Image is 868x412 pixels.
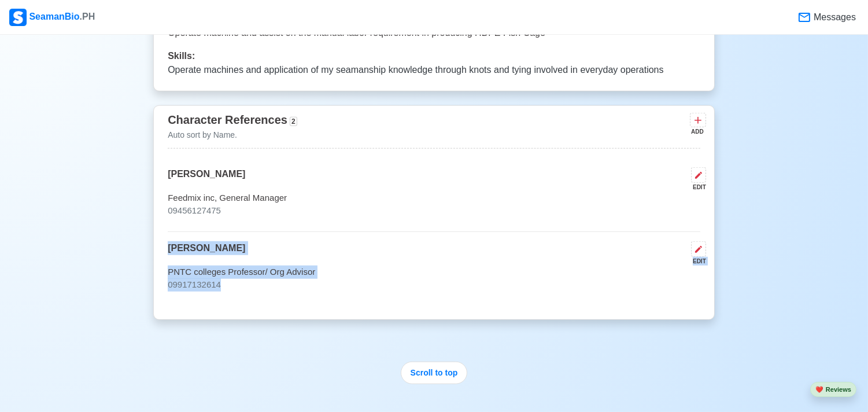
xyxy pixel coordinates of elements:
div: ADD [690,127,704,136]
span: .PH [80,12,95,21]
div: EDIT [686,257,706,266]
p: 09917132614 [168,278,700,292]
button: Scroll to top [401,362,468,384]
p: [PERSON_NAME] [168,167,245,192]
b: Skills: [168,51,195,61]
div: EDIT [686,183,706,192]
span: Messages [811,10,856,24]
p: [PERSON_NAME] [168,241,245,266]
span: heart [815,386,823,393]
p: Auto sort by Name. [168,129,297,141]
span: 2 [290,117,297,126]
p: PNTC colleges Professor/ Org Advisor [168,266,700,279]
p: Feedmix inc, General Manager [168,192,700,205]
div: SeamanBio [9,9,95,26]
button: heartReviews [810,382,856,398]
p: 09456127475 [168,204,700,218]
span: Character References [168,113,287,126]
img: Logo [9,9,27,26]
p: Operate machines and application of my seamanship knowledge through knots and tying involved in e... [168,63,700,77]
